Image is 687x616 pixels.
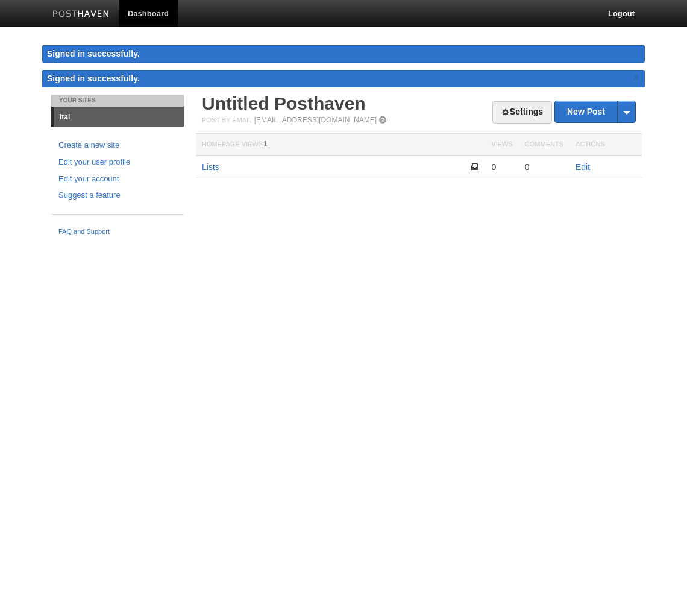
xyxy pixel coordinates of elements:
span: Post by Email [202,116,252,124]
li: Your Sites [51,95,184,107]
div: Signed in successfully. [42,45,645,63]
a: FAQ and Support [58,227,177,237]
a: itai [54,107,184,127]
a: Suggest a feature [58,189,177,202]
a: Edit [576,162,590,172]
a: Lists [202,162,219,172]
a: Edit your user profile [58,156,177,169]
th: Actions [569,134,642,156]
a: Untitled Posthaven [202,93,366,113]
div: 0 [525,162,563,172]
a: [EMAIL_ADDRESS][DOMAIN_NAME] [254,116,377,124]
div: 0 [491,162,512,172]
th: Homepage Views [196,134,485,156]
img: Posthaven-bar [52,10,110,19]
span: Signed in successfully. [47,74,140,83]
a: × [631,70,642,85]
span: 1 [263,140,268,148]
th: Views [485,134,518,156]
a: New Post [555,101,635,122]
th: Comments [519,134,569,156]
a: Settings [492,101,552,124]
a: Edit your account [58,173,177,186]
a: Create a new site [58,139,177,152]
